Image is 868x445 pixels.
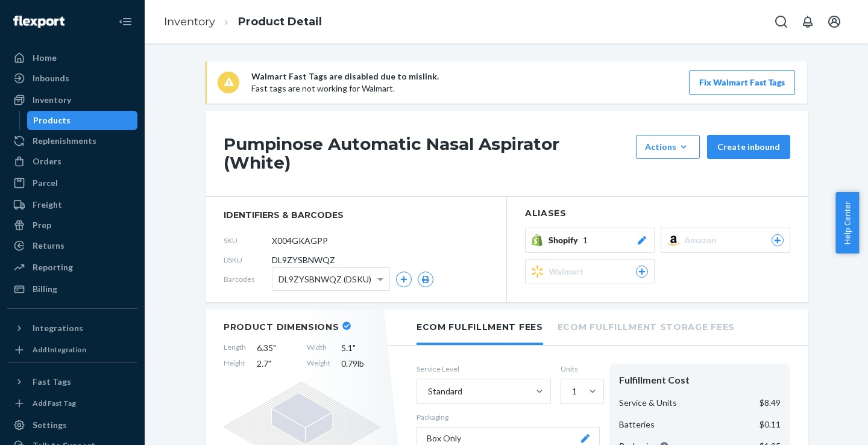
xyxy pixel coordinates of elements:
[428,385,462,397] div: Standard
[525,259,655,284] button: Walmart
[238,15,322,28] a: Product Detail
[7,279,137,299] a: Billing
[224,274,272,284] span: Barcodes
[636,135,700,159] button: Actions
[251,70,439,82] p: Walmart Fast Tags are disabled due to mislink.
[27,111,138,130] a: Products
[251,82,439,95] p: Fast tags are not working for Walmart.
[759,419,781,431] p: $0.11
[257,342,296,354] span: 6.35
[33,155,61,167] div: Orders
[7,173,137,193] a: Parcel
[689,70,795,95] button: Fix Walmart Fast Tags
[661,228,790,253] button: Amazon
[7,372,137,391] button: Fast Tags
[7,415,137,435] a: Settings
[113,10,137,34] button: Close Navigation
[33,283,57,295] div: Billing
[417,364,551,374] label: Service Level
[307,358,330,370] span: Weight
[13,16,64,28] img: Flexport logo
[619,373,781,387] div: Fulfillment Cost
[33,219,51,231] div: Prep
[525,228,655,253] button: Shopify1
[7,195,137,214] a: Freight
[33,344,86,355] div: Add Integration
[33,52,57,64] div: Home
[549,234,583,246] span: Shopify
[224,255,272,265] span: DSKU
[558,310,735,343] li: Ecom Fulfillment Storage Fees
[7,396,137,411] a: Add Fast Tag
[224,209,488,221] span: identifiers & barcodes
[796,10,820,34] button: Open notifications
[268,358,271,369] span: "
[427,385,428,397] input: Standard
[7,152,137,171] a: Orders
[417,412,600,422] p: Packaging
[835,192,859,254] button: Help Center
[33,199,62,211] div: Freight
[7,343,137,357] a: Add Integration
[353,343,356,353] span: "
[33,135,96,147] div: Replenishments
[307,342,330,354] span: Width
[7,69,137,88] a: Inbounds
[273,343,276,353] span: "
[33,177,58,189] div: Parcel
[33,398,76,408] div: Add Fast Tag
[164,15,215,28] a: Inventory
[341,358,380,370] span: 0.79 lb
[684,234,721,246] span: Amazon
[33,94,71,106] div: Inventory
[583,234,588,246] span: 1
[154,4,332,40] ol: breadcrumbs
[341,342,380,354] span: 5.1
[7,131,137,151] a: Replenishments
[224,135,630,172] h1: Pumpinose Automatic Nasal Aspirator (White)
[33,419,67,431] div: Settings
[33,72,69,84] div: Inbounds
[7,319,137,338] button: Integrations
[417,310,543,345] li: Ecom Fulfillment Fees
[525,209,790,218] h2: Aliases
[571,385,572,397] input: 1
[224,358,246,370] span: Height
[7,90,137,110] a: Inventory
[224,342,246,354] span: Length
[572,385,577,397] div: 1
[549,266,588,278] span: Walmart
[33,114,71,126] div: Products
[33,240,64,252] div: Returns
[33,261,73,273] div: Reporting
[33,322,83,334] div: Integrations
[7,258,137,277] a: Reporting
[224,322,339,332] h2: Product Dimensions
[224,235,272,246] span: SKU
[619,397,677,409] p: Service & Units
[7,236,137,255] a: Returns
[7,48,137,67] a: Home
[33,376,71,388] div: Fast Tags
[707,135,790,159] button: Create inbound
[272,254,335,266] span: DL9ZYSBNWQZ
[769,10,793,34] button: Open Search Box
[278,269,371,290] span: DL9ZYSBNWQZ (DSKU)
[7,216,137,235] a: Prep
[561,364,600,374] label: Units
[822,10,846,34] button: Open account menu
[645,141,691,153] div: Actions
[619,419,655,431] p: Batteries
[257,358,296,370] span: 2.7
[759,397,781,409] p: $8.49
